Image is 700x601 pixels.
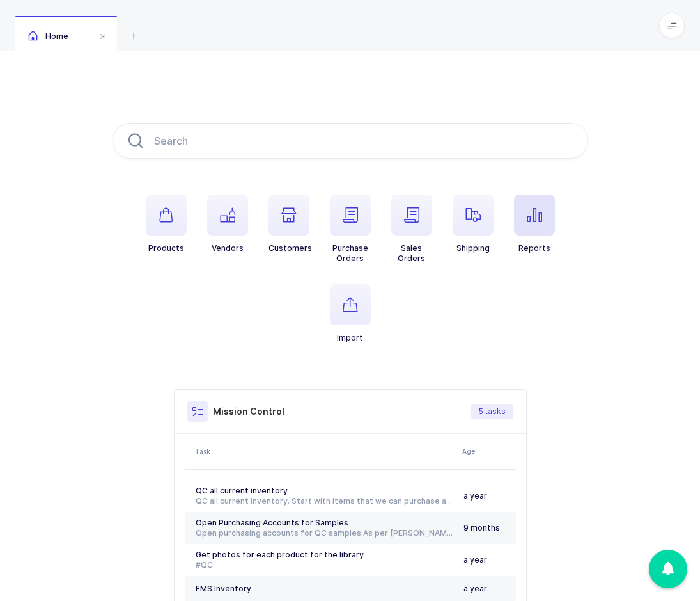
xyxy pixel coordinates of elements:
div: #QC [196,560,453,570]
span: a year [463,555,487,565]
button: Customers [268,195,312,253]
button: Reports [514,195,555,253]
span: 9 months [463,523,500,533]
button: PurchaseOrders [330,195,371,264]
input: Search [113,123,588,159]
button: Products [146,195,187,253]
button: Import [330,284,371,343]
button: Shipping [453,195,494,253]
div: Open purchasing accounts for QC samples As per [PERSON_NAME], we had an account with [PERSON_NAME... [196,528,453,538]
span: Home [28,31,68,41]
span: QC all current inventory [196,486,288,495]
div: Age [462,446,512,456]
span: Get photos for each product for the library [196,550,364,559]
span: 5 tasks [479,406,506,417]
span: a year [463,491,487,501]
div: Task [195,446,455,456]
button: Vendors [207,195,248,253]
h3: Mission Control [213,405,284,418]
span: a year [463,584,487,593]
div: QC all current inventory. Start with items that we can purchase a sample from Schein. #[GEOGRAPHI... [196,496,453,506]
button: SalesOrders [391,195,432,264]
span: EMS Inventory [196,584,251,593]
span: Open Purchasing Accounts for Samples [196,518,348,527]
